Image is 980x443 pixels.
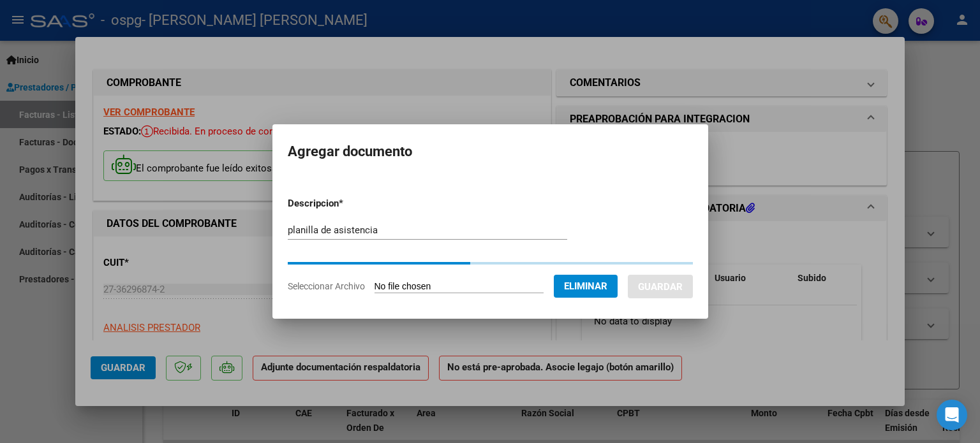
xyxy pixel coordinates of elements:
[554,275,618,298] button: Eliminar
[628,275,693,298] button: Guardar
[564,280,607,292] span: Eliminar
[288,196,410,211] p: Descripcion
[638,281,683,293] span: Guardar
[288,140,693,164] h2: Agregar documento
[937,400,967,430] div: Open Intercom Messenger
[288,281,365,291] span: Seleccionar Archivo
